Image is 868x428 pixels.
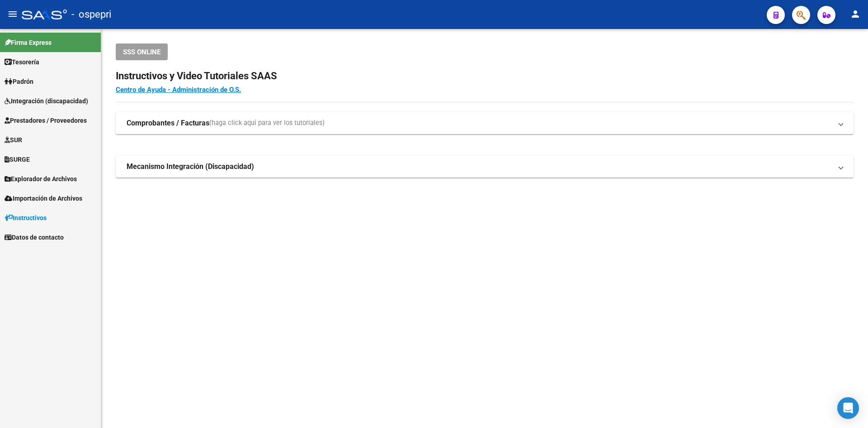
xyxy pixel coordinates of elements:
[5,77,33,87] span: Padrón
[5,135,22,145] span: SUR
[5,232,64,242] span: Datos de contacto
[5,115,87,125] span: Prestadores / Proveedores
[5,174,77,184] span: Explorador de Archivos
[850,9,861,19] mat-icon: person
[5,154,30,164] span: SURGE
[5,193,82,203] span: Importación de Archivos
[116,67,854,85] h2: Instructivos y Video Tutoriales SAAS
[837,397,859,419] div: Open Intercom Messenger
[123,48,160,56] span: SSS ONLINE
[127,118,209,128] strong: Comprobantes / Facturas
[116,156,854,178] mat-expansion-panel-header: Mecanismo Integración (Discapacidad)
[5,96,88,106] span: Integración (discapacidad)
[5,57,39,67] span: Tesorería
[5,213,47,223] span: Instructivos
[127,162,254,172] strong: Mecanismo Integración (Discapacidad)
[209,118,325,128] span: (haga click aquí para ver los tutoriales)
[116,112,854,134] mat-expansion-panel-header: Comprobantes / Facturas(haga click aquí para ver los tutoriales)
[116,43,168,60] button: SSS ONLINE
[116,86,241,94] a: Centro de Ayuda - Administración de O.S.
[5,38,52,48] span: Firma Express
[7,9,18,19] mat-icon: menu
[71,5,111,24] span: - ospepri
